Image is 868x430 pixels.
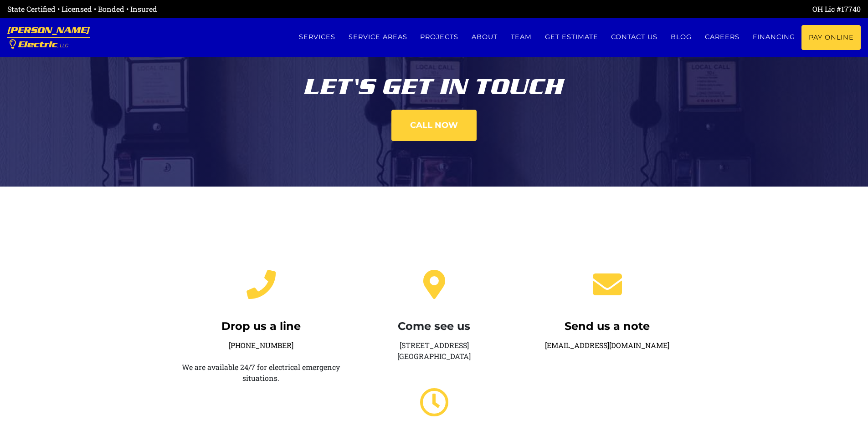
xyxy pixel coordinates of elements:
[504,25,539,49] a: Team
[538,25,605,49] a: Get estimate
[528,320,687,333] h4: Send us a note
[699,25,746,49] a: Careers
[664,25,699,49] a: Blog
[7,18,90,57] a: [PERSON_NAME] Electric, LLC
[528,278,687,350] a: Send us a note[EMAIL_ADDRESS][DOMAIN_NAME]
[181,278,341,350] a: Drop us a line[PHONE_NUMBER]
[181,68,687,98] div: Let's get in touch
[746,25,801,49] a: Financing
[391,110,477,141] a: Call now
[354,320,514,333] h4: Come see us
[292,25,342,49] a: Services
[414,25,465,49] a: Projects
[434,4,861,15] div: OH Lic #17740
[342,25,414,49] a: Service Areas
[465,25,504,49] a: About
[181,320,341,333] h4: Drop us a line
[605,25,664,49] a: Contact us
[7,4,434,15] div: State Certified • Licensed • Bonded • Insured
[57,43,68,48] span: , LLC
[801,25,861,50] a: Pay Online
